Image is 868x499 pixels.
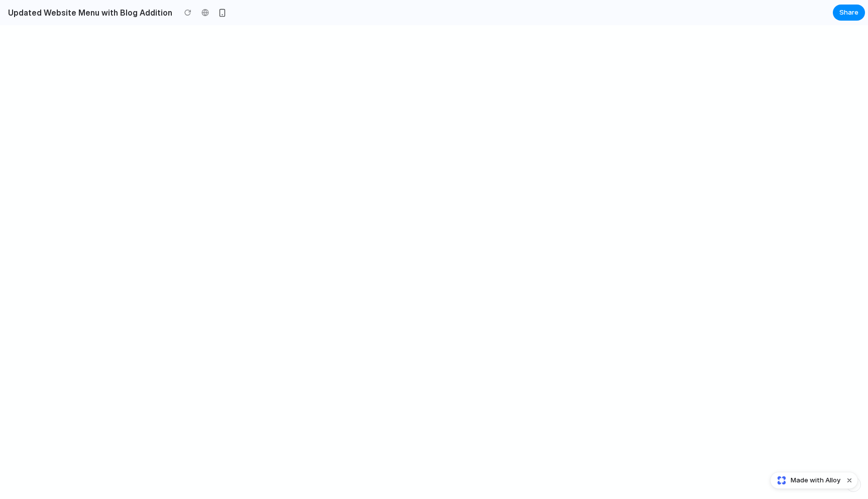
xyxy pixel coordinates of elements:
h2: Updated Website Menu with Blog Addition [4,7,172,19]
button: Dismiss watermark [843,474,855,486]
span: Made with Alloy [791,475,840,485]
span: Share [839,8,858,18]
button: Share [833,5,865,21]
a: Made with Alloy [771,475,841,485]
